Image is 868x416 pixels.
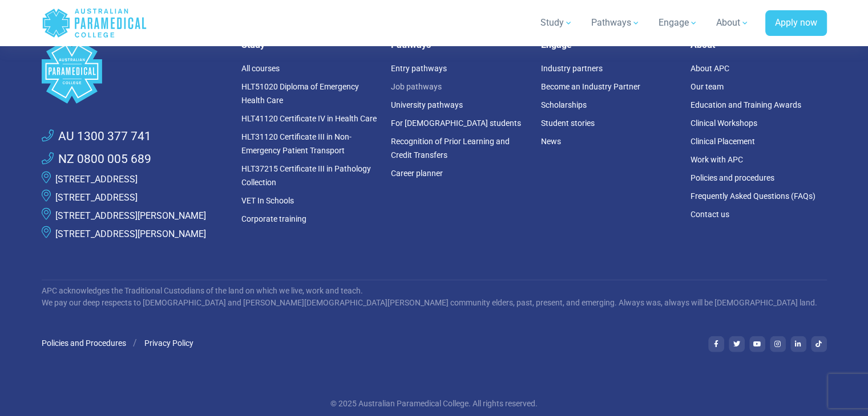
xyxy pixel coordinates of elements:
[241,82,359,105] a: HLT51020 Diploma of Emergency Health Care
[241,214,306,223] a: Corporate training
[691,64,729,73] a: About APC
[691,119,757,128] a: Clinical Workshops
[55,192,138,203] a: [STREET_ADDRESS]
[691,210,729,219] a: Contact us
[584,7,647,39] a: Pathways
[241,114,377,123] a: HLT41120 Certificate IV in Health Care
[765,10,827,36] a: Apply now
[42,338,126,348] a: Policies and Procedures
[541,100,587,109] a: Scholarships
[541,82,640,91] a: Become an Industry Partner
[534,7,580,39] a: Study
[144,338,193,348] a: Privacy Policy
[691,82,724,91] a: Our team
[691,191,815,201] a: Frequently Asked Questions (FAQs)
[241,164,371,187] a: HLT37215 Certificate III in Pathology Collection
[55,174,138,185] a: [STREET_ADDRESS]
[42,128,151,146] a: AU 1300 377 741
[55,210,206,221] a: [STREET_ADDRESS][PERSON_NAME]
[541,137,561,146] a: News
[691,155,743,164] a: Work with APC
[391,64,447,73] a: Entry pathways
[55,229,206,239] a: [STREET_ADDRESS][PERSON_NAME]
[241,64,280,73] a: All courses
[42,5,147,42] a: Australian Paramedical College
[241,132,352,155] a: HLT31120 Certificate III in Non-Emergency Patient Transport
[709,7,756,39] a: About
[391,82,442,91] a: Job pathways
[691,100,801,109] a: Education and Training Awards
[691,137,755,146] a: Clinical Placement
[391,119,521,128] a: For [DEMOGRAPHIC_DATA] students
[100,398,768,410] p: © 2025 Australian Paramedical College. All rights reserved.
[652,7,705,39] a: Engage
[541,64,603,73] a: Industry partners
[42,285,827,309] p: APC acknowledges the Traditional Custodians of the land on which we live, work and teach. We pay ...
[691,173,774,182] a: Policies and procedures
[241,196,294,205] a: VET In Schools
[391,137,510,160] a: Recognition of Prior Learning and Credit Transfers
[42,39,228,104] a: Space
[391,169,443,178] a: Career planner
[541,119,595,128] a: Student stories
[42,150,151,169] a: NZ 0800 005 689
[391,100,463,109] a: University pathways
